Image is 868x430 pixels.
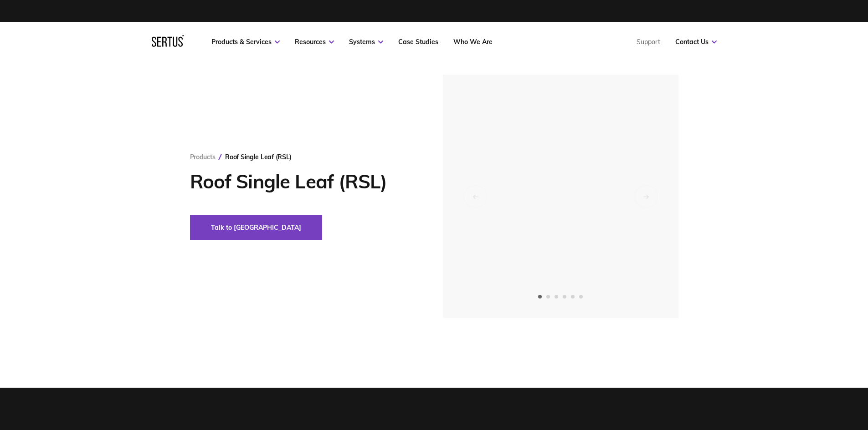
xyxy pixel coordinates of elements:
[546,295,550,298] span: Go to slide 2
[190,153,216,161] a: Products
[675,38,717,46] a: Contact Us
[579,295,583,298] span: Go to slide 6
[563,295,566,298] span: Go to slide 4
[190,215,322,240] button: Talk to [GEOGRAPHIC_DATA]
[349,38,383,46] a: Systems
[464,186,486,207] div: Previous slide
[211,38,280,46] a: Products & Services
[295,38,334,46] a: Resources
[571,295,575,298] span: Go to slide 5
[635,186,657,207] div: Next slide
[555,295,558,298] span: Go to slide 3
[453,38,493,46] a: Who We Are
[398,38,438,46] a: Case Studies
[637,38,660,46] a: Support
[190,170,416,193] h1: Roof Single Leaf (RSL)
